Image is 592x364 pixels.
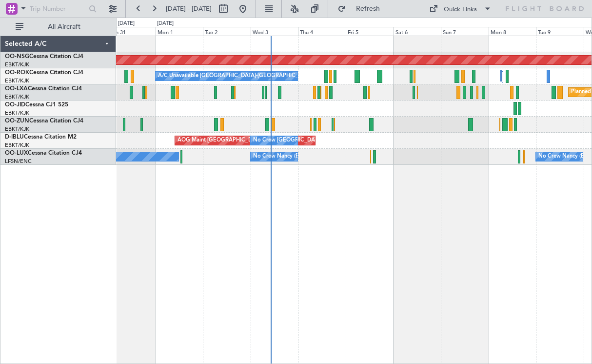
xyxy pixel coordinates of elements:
[424,1,496,17] button: Quick Links
[5,125,29,133] a: EBKT/KJK
[5,54,29,60] span: OO-NSG
[166,4,212,13] span: [DATE] - [DATE]
[5,134,24,140] span: D-IBLU
[5,70,29,76] span: OO-ROK
[5,118,83,124] a: OO-ZUNCessna Citation CJ4
[5,93,29,101] a: EBKT/KJK
[158,69,314,83] div: A/C Unavailable [GEOGRAPHIC_DATA]-[GEOGRAPHIC_DATA]
[30,1,86,16] input: Trip Number
[25,23,103,30] span: All Aircraft
[5,86,82,92] a: OO-LXACessna Citation CJ4
[5,150,82,156] a: OO-LUXCessna Citation CJ4
[5,86,28,92] span: OO-LXA
[156,27,203,36] div: Mon 1
[108,27,156,36] div: Sun 31
[5,61,29,68] a: EBKT/KJK
[253,133,416,148] div: No Crew [GEOGRAPHIC_DATA] ([GEOGRAPHIC_DATA] National)
[5,158,32,165] a: LFSN/ENC
[441,27,489,36] div: Sun 7
[178,133,347,148] div: AOG Maint [GEOGRAPHIC_DATA] ([GEOGRAPHIC_DATA] National)
[251,27,298,36] div: Wed 3
[5,142,29,149] a: EBKT/KJK
[444,5,477,15] div: Quick Links
[5,102,25,108] span: OO-JID
[5,134,77,140] a: D-IBLUCessna Citation M2
[5,109,29,117] a: EBKT/KJK
[333,1,392,17] button: Refresh
[5,77,29,84] a: EBKT/KJK
[536,27,584,36] div: Tue 9
[11,19,106,35] button: All Aircraft
[5,102,68,108] a: OO-JIDCessna CJ1 525
[118,20,135,28] div: [DATE]
[203,27,251,36] div: Tue 2
[298,27,346,36] div: Thu 4
[157,20,174,28] div: [DATE]
[5,118,29,124] span: OO-ZUN
[5,150,28,156] span: OO-LUX
[253,149,311,164] div: No Crew Nancy (Essey)
[489,27,536,36] div: Mon 8
[5,70,83,76] a: OO-ROKCessna Citation CJ4
[5,54,83,60] a: OO-NSGCessna Citation CJ4
[348,5,389,12] span: Refresh
[394,27,441,36] div: Sat 6
[346,27,394,36] div: Fri 5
